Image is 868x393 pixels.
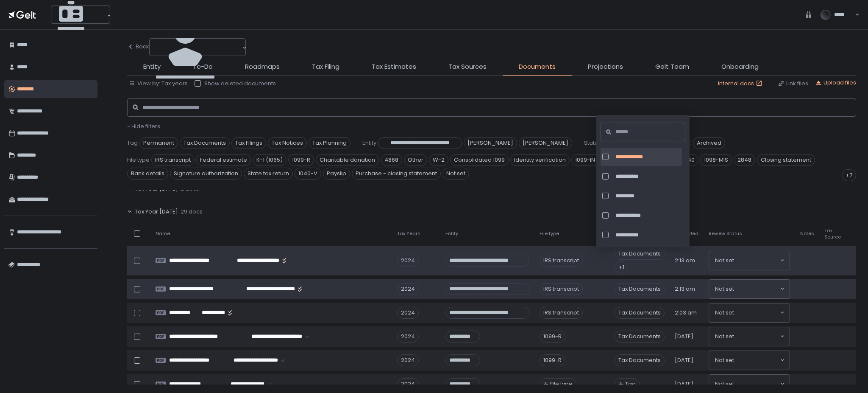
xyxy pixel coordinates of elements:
span: Tax Filing [312,62,339,72]
span: Closing statement [757,154,815,166]
span: 2:13 am [675,257,695,264]
input: Search for option [734,309,779,317]
span: W-2 [429,154,448,166]
span: Notes [800,230,814,237]
span: Tax Years [397,230,420,237]
div: 2024 [397,378,419,390]
span: Permanent [139,137,178,149]
div: Search for option [709,280,790,298]
div: Search for option [709,251,790,270]
span: Bank details [127,168,168,180]
button: Upload files [815,79,856,87]
span: IRS transcript [151,154,195,166]
div: IRS transcript [540,255,583,267]
span: Tax Documents [615,248,665,260]
span: Federal estimate [196,154,251,166]
span: Onboarding [721,62,759,72]
button: - Hide filters [127,123,160,130]
span: Roadmaps [245,62,280,72]
span: Not set [442,168,469,180]
span: Documents [519,62,556,72]
div: +7 [842,169,856,181]
span: Tag [127,139,138,147]
a: Internal docs [718,80,764,87]
div: IRS transcript [540,283,583,295]
div: Search for option [709,327,790,346]
span: 2848 [734,154,755,166]
span: Charitable donation [316,154,379,166]
span: Tax Source [824,227,841,240]
input: Search for option [734,380,779,388]
span: File type [550,380,573,388]
div: 1099-R [540,331,565,342]
div: Search for option [150,39,245,57]
span: Entity [143,62,161,72]
span: Consolidated 1099 [450,154,509,166]
span: Purchase - closing statement [352,168,441,180]
span: Payslip [323,168,350,180]
span: Tax Documents [615,307,665,319]
span: Not set [715,256,734,265]
span: 4868 [381,154,402,166]
div: 1099-R [540,354,565,366]
div: Search for option [709,303,790,322]
span: - Hide filters [127,122,160,130]
div: Search for option [709,351,790,370]
span: K-1 (1065) [253,154,287,166]
div: 2024 [397,255,419,267]
span: Tag [625,380,636,388]
span: Tax Planning [309,137,351,149]
span: 2:03 am [675,309,697,317]
button: View by: Tax years [129,80,188,87]
span: Not set [715,332,734,341]
span: Tax Estimates [372,62,416,72]
span: 2:13 am [675,285,695,293]
span: State tax return [244,168,293,180]
span: Signature authorization [170,168,242,180]
span: Tax Notices [268,137,307,149]
span: Statuses [584,139,608,147]
span: 1098-MIS [700,154,732,166]
span: Not set [715,285,734,293]
span: File type [540,230,559,237]
input: Search for option [734,285,779,293]
button: Link files [778,80,808,87]
input: Search for option [734,332,779,341]
span: To-Do [193,62,213,72]
span: Identity verification [510,154,570,166]
span: [PERSON_NAME] [519,137,572,149]
span: Tax Documents [615,331,665,342]
span: Not set [715,380,734,388]
button: Back [127,38,149,55]
span: Tax Sources [448,62,487,72]
span: Name [156,230,170,237]
input: Search for option [734,256,779,265]
div: 2024 [397,331,419,342]
span: [DATE] [675,380,693,388]
span: Tax Filings [231,137,266,149]
div: 2024 [397,307,419,319]
span: Tax Documents [615,283,665,295]
div: Search for option [51,6,110,25]
span: Review Status [709,230,742,237]
span: Not set [715,356,734,365]
span: Tax Year [DATE] [135,208,178,216]
span: Archived [693,137,725,149]
span: [DATE] [675,357,693,364]
span: Gelt Team [655,62,689,72]
span: [DATE] [675,333,693,340]
span: Not set [715,309,734,317]
div: 2024 [397,283,419,295]
div: Back [127,43,149,51]
span: 29 docs [181,208,203,216]
span: 1099-R [288,154,314,166]
span: Tax Documents [615,354,665,366]
div: IRS transcript [540,307,583,319]
span: 1099-INT [571,154,602,166]
input: Search for option [734,356,779,365]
